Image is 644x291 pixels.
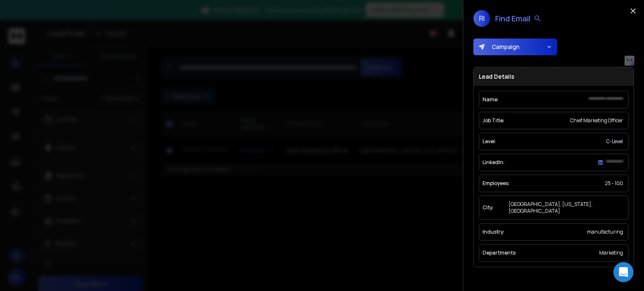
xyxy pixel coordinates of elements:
[474,67,634,86] h3: Lead Details
[483,138,496,145] p: Level:
[569,116,625,126] div: Chief Marketing Officer
[483,250,517,256] p: Departments:
[585,227,625,237] div: manufacturing
[603,178,625,188] div: 25 - 100
[613,262,634,282] div: Open Intercom Messenger
[483,96,499,103] p: Name:
[483,229,504,235] p: Industry:
[483,180,509,187] p: Employees:
[488,43,519,51] span: Campaign
[605,136,625,147] div: C-Level
[473,10,490,27] span: RI
[483,204,493,211] p: City:
[597,248,625,258] div: Marketing
[483,159,504,166] p: LinkedIn:
[483,117,504,124] p: Job Title:
[507,199,625,216] div: [GEOGRAPHIC_DATA], [US_STATE], [GEOGRAPHIC_DATA]
[495,13,541,24] div: Find Email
